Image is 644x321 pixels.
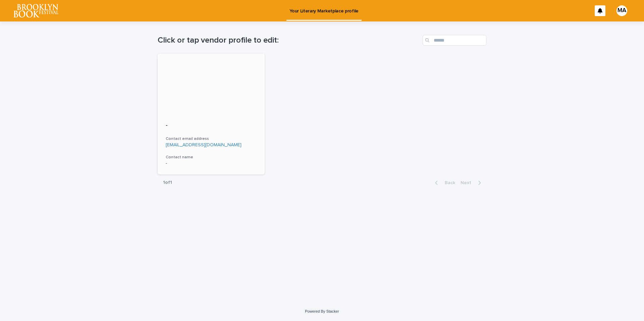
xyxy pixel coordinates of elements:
[158,36,420,45] h1: Click or tap vendor profile to edit:
[430,180,458,186] button: Back
[166,155,257,160] h3: Contact name
[423,35,486,46] input: Search
[166,122,257,129] p: -
[158,54,265,174] a: -Contact email address[EMAIL_ADDRESS][DOMAIN_NAME]Contact name-
[305,309,339,313] a: Powered By Stacker
[441,180,455,185] span: Back
[461,180,475,185] span: Next
[166,143,241,147] a: [EMAIL_ADDRESS][DOMAIN_NAME]
[158,174,177,191] p: 1 of 1
[166,136,257,142] h3: Contact email address
[166,161,257,166] p: -
[458,180,486,186] button: Next
[616,5,627,16] div: MA
[13,4,58,17] img: l65f3yHPToSKODuEVUav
